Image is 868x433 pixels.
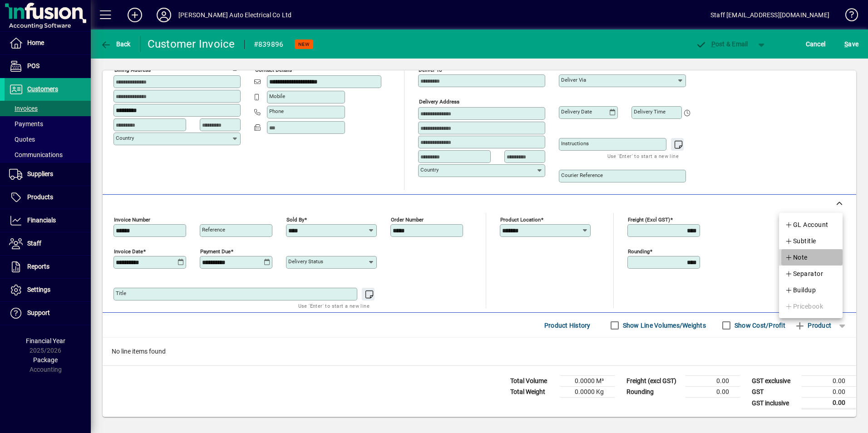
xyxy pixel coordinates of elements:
[779,282,843,298] button: Buildup
[779,249,843,266] button: Note
[779,266,843,282] button: Separator
[785,268,823,279] span: Separator
[779,298,843,315] button: Pricebook
[779,216,843,233] button: GL Account
[785,219,829,230] span: GL Account
[779,233,843,249] button: Subtitle
[785,236,816,246] span: Subtitle
[785,285,816,295] span: Buildup
[785,252,808,263] span: Note
[785,301,823,312] span: Pricebook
